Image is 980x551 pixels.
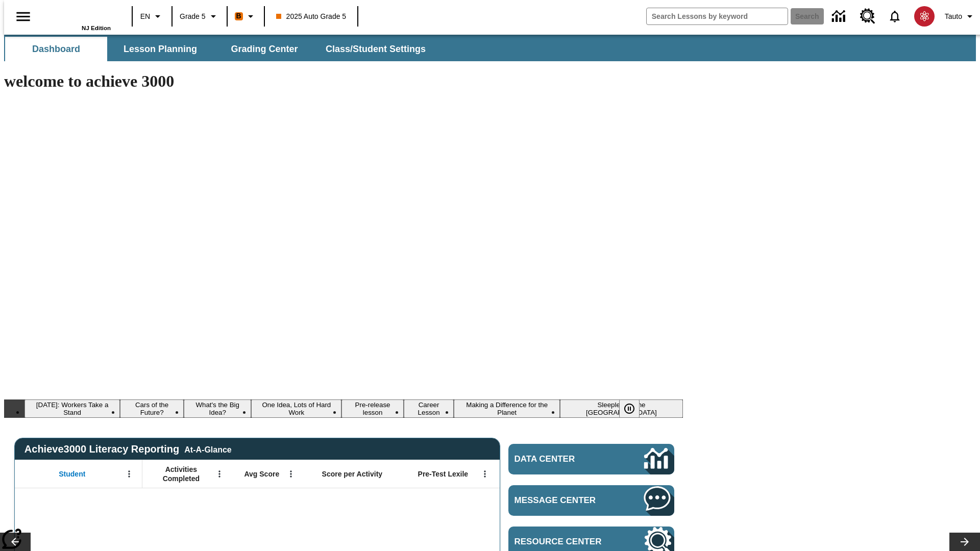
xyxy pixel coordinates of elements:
[514,537,614,547] span: Resource Center
[914,6,935,27] img: avatar image
[341,399,403,418] button: Slide 5 Pre-release lesson
[647,8,788,24] input: search field
[4,72,683,91] h1: welcome to achieve 3000
[24,443,232,455] span: Achieve3000 Literacy Reporting
[514,454,610,464] span: Data Center
[4,35,976,61] div: SubNavbar
[236,10,241,22] span: B
[231,43,298,55] span: Grading Center
[514,495,614,506] span: Message Center
[949,533,980,551] button: Lesson carousel, Next
[5,37,107,61] button: Dashboard
[59,469,85,479] span: Student
[826,3,854,31] a: Data Center
[231,7,261,26] button: Boost Class color is orange. Change class color
[945,11,962,22] span: Tauto
[881,3,908,30] a: Notifications
[619,399,640,418] button: Pause
[908,3,941,30] button: Select a new avatar
[82,25,111,31] span: NJ Edition
[4,37,435,61] div: SubNavbar
[404,399,454,418] button: Slide 6 Career Lesson
[44,5,111,25] a: Home
[121,466,137,482] button: Open Menu
[180,11,206,22] span: Grade 5
[251,399,341,418] button: Slide 4 One Idea, Lots of Hard Work
[184,399,251,418] button: Slide 3 What's the Big Idea?
[184,443,231,455] div: At-A-Glance
[244,469,279,479] span: Avg Score
[418,469,469,479] span: Pre-Test Lexile
[560,399,683,418] button: Slide 8 Sleepless in the Animal Kingdom
[8,2,38,32] button: Open side menu
[322,469,383,479] span: Score per Activity
[326,43,426,55] span: Class/Student Settings
[24,399,120,418] button: Slide 1 Labor Day: Workers Take a Stand
[124,43,197,55] span: Lesson Planning
[109,37,211,61] button: Lesson Planning
[317,37,434,61] button: Class/Student Settings
[136,7,168,26] button: Language: EN, Select a language
[508,485,674,516] a: Message Center
[140,11,150,22] span: EN
[276,11,347,22] span: 2025 Auto Grade 5
[176,7,224,26] button: Grade: Grade 5, Select a grade
[120,399,184,418] button: Slide 2 Cars of the Future?
[619,399,650,418] div: Pause
[454,399,559,418] button: Slide 7 Making a Difference for the Planet
[148,465,215,483] span: Activities Completed
[213,37,315,61] button: Grading Center
[44,4,111,31] div: Home
[283,466,299,482] button: Open Menu
[508,444,674,474] a: Data Center
[32,43,80,55] span: Dashboard
[941,7,980,26] button: Profile/Settings
[477,466,493,482] button: Open Menu
[854,3,881,30] a: Resource Center, Will open in new tab
[212,466,227,482] button: Open Menu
